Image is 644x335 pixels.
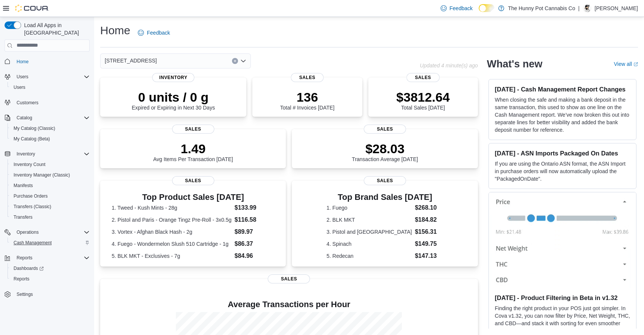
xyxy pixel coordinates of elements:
[17,100,38,106] span: Customers
[14,253,90,262] span: Reports
[495,294,630,301] h3: [DATE] - Product Filtering in Beta in v1.32
[132,90,215,105] p: 0 units / 0 g
[112,193,275,202] h3: Top Product Sales [DATE]
[14,276,29,282] span: Reports
[135,25,173,40] a: Feedback
[112,228,232,236] dt: 3. Vortex - Afghan Black Hash - 2g
[280,90,334,105] p: 136
[495,149,630,157] h3: [DATE] - ASN Imports Packaged On Dates
[11,124,90,133] span: My Catalog (Classic)
[235,251,275,260] dd: $84.96
[415,251,444,260] dd: $147.13
[14,136,50,142] span: My Catalog (Beta)
[11,192,90,201] span: Purchase Orders
[11,264,47,273] a: Dashboards
[291,73,324,82] span: Sales
[14,204,51,210] span: Transfers (Classic)
[112,216,232,224] dt: 2. Pistol and Paris - Orange Tingz Pre-Roll - 3x0.5g
[14,265,44,271] span: Dashboards
[17,291,33,297] span: Settings
[14,84,25,90] span: Users
[14,183,33,189] span: Manifests
[11,238,55,247] a: Cash Management
[152,73,194,82] span: Inventory
[14,113,90,122] span: Catalog
[14,193,48,199] span: Purchase Orders
[14,172,70,178] span: Inventory Manager (Classic)
[327,216,412,224] dt: 2. BLK MKT
[17,229,39,235] span: Operations
[14,149,90,158] span: Inventory
[614,61,638,67] a: View allExternal link
[11,181,36,190] a: Manifests
[14,98,90,107] span: Customers
[17,115,32,121] span: Catalog
[14,149,38,158] button: Inventory
[8,238,93,248] button: Cash Management
[327,228,412,236] dt: 3. Pistol and [GEOGRAPHIC_DATA]
[11,181,90,190] span: Manifests
[11,274,90,283] span: Reports
[11,171,90,180] span: Inventory Manager (Classic)
[153,141,233,156] p: 1.49
[235,203,275,212] dd: $133.99
[2,253,93,263] button: Reports
[8,159,93,170] button: Inventory Count
[280,90,334,111] div: Total # Invoices [DATE]
[172,176,214,185] span: Sales
[420,62,478,69] p: Updated 4 minute(s) ago
[396,90,450,111] div: Total Sales [DATE]
[11,124,58,133] a: My Catalog (Classic)
[14,57,90,66] span: Home
[14,228,90,237] span: Operations
[147,29,170,37] span: Feedback
[153,141,233,162] div: Avg Items Per Transaction [DATE]
[240,58,246,64] button: Open list of options
[11,202,54,211] a: Transfers (Classic)
[11,160,49,169] a: Inventory Count
[14,228,42,237] button: Operations
[14,72,90,81] span: Users
[2,227,93,238] button: Operations
[8,263,93,274] a: Dashboards
[415,203,444,212] dd: $268.10
[2,113,93,123] button: Catalog
[327,193,443,202] h3: Top Brand Sales [DATE]
[100,23,130,38] h1: Home
[11,192,51,201] a: Purchase Orders
[415,239,444,248] dd: $149.75
[106,300,472,309] h4: Average Transactions per Hour
[11,134,90,143] span: My Catalog (Beta)
[11,264,90,273] span: Dashboards
[2,97,93,108] button: Customers
[112,240,232,248] dt: 4. Fuego - Wondermelon Slush 510 Cartridge - 1g
[487,58,542,70] h2: What's new
[2,72,93,82] button: Users
[235,215,275,224] dd: $116.58
[327,204,412,212] dt: 1. Fuego
[14,125,55,131] span: My Catalog (Classic)
[8,180,93,191] button: Manifests
[8,274,93,284] button: Reports
[14,113,35,122] button: Catalog
[14,253,35,262] button: Reports
[8,123,93,134] button: My Catalog (Classic)
[17,151,35,157] span: Inventory
[508,4,575,13] p: The Hunny Pot Cannabis Co
[633,62,638,67] svg: External link
[11,171,73,180] a: Inventory Manager (Classic)
[17,59,29,65] span: Home
[14,72,31,81] button: Users
[14,214,32,220] span: Transfers
[495,96,630,134] p: When closing the safe and making a bank deposit in the same transaction, this used to show as one...
[11,238,90,247] span: Cash Management
[479,12,479,12] span: Dark Mode
[112,252,232,260] dt: 5. BLK MKT - Exclusives - 7g
[2,56,93,67] button: Home
[364,125,406,134] span: Sales
[415,215,444,224] dd: $184.82
[327,240,412,248] dt: 4. Spinach
[8,212,93,222] button: Transfers
[14,240,52,246] span: Cash Management
[11,213,35,222] a: Transfers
